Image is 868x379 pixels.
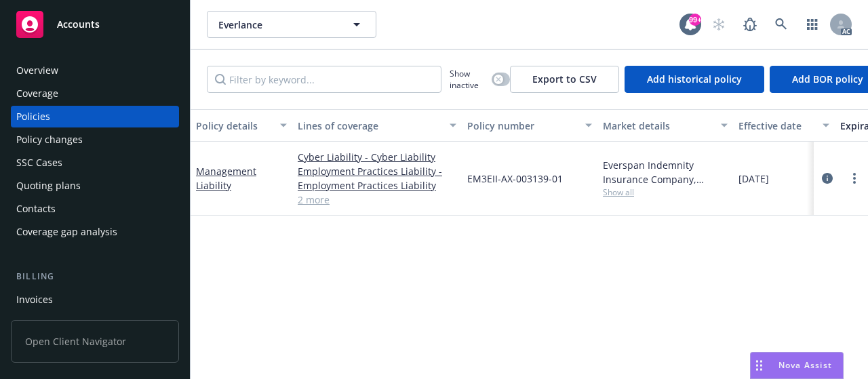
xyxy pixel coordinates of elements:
[11,270,179,283] div: Billing
[603,186,728,198] span: Show all
[467,172,563,186] span: EM3EII-AX-003139-01
[603,158,728,186] div: Everspan Indemnity Insurance Company, Everspan Insurance Company, RT Specialty Insurance Services...
[738,119,814,133] div: Effective date
[11,320,179,363] span: Open Client Navigator
[846,170,863,186] a: more
[292,109,462,142] button: Lines of coverage
[11,60,179,81] a: Overview
[819,170,835,186] a: circleInformation
[11,106,179,127] a: Policies
[11,152,179,174] a: SSC Cases
[750,352,844,379] button: Nova Assist
[462,109,597,142] button: Policy number
[298,119,441,133] div: Lines of coverage
[196,119,272,133] div: Policy details
[597,109,733,142] button: Market details
[16,175,81,197] div: Quoting plans
[218,18,336,32] span: Everlance
[751,353,768,378] div: Drag to move
[191,109,292,142] button: Policy details
[16,106,50,127] div: Policies
[298,164,456,193] a: Employment Practices Liability - Employment Practices Liability
[510,66,619,93] button: Export to CSV
[196,165,256,192] a: Management Liability
[16,198,56,220] div: Contacts
[11,83,179,104] a: Coverage
[16,129,83,151] div: Policy changes
[298,193,456,207] a: 2 more
[603,119,713,133] div: Market details
[298,150,456,164] a: Cyber Liability - Cyber Liability
[207,66,441,93] input: Filter by keyword...
[647,73,742,85] span: Add historical policy
[450,68,486,91] span: Show inactive
[467,119,577,133] div: Policy number
[16,152,62,174] div: SSC Cases
[11,175,179,197] a: Quoting plans
[738,172,769,186] span: [DATE]
[736,11,764,38] a: Report a Bug
[792,73,863,85] span: Add BOR policy
[11,129,179,151] a: Policy changes
[799,11,826,38] a: Switch app
[778,359,832,371] span: Nova Assist
[57,19,100,30] span: Accounts
[16,60,58,81] div: Overview
[11,221,179,243] a: Coverage gap analysis
[16,83,58,104] div: Coverage
[16,289,53,311] div: Invoices
[16,221,117,243] div: Coverage gap analysis
[11,289,179,311] a: Invoices
[207,11,376,38] button: Everlance
[733,109,835,142] button: Effective date
[11,5,179,43] a: Accounts
[705,11,732,38] a: Start snowing
[532,73,597,85] span: Export to CSV
[625,66,764,93] button: Add historical policy
[11,198,179,220] a: Contacts
[768,11,795,38] a: Search
[689,14,701,26] div: 99+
